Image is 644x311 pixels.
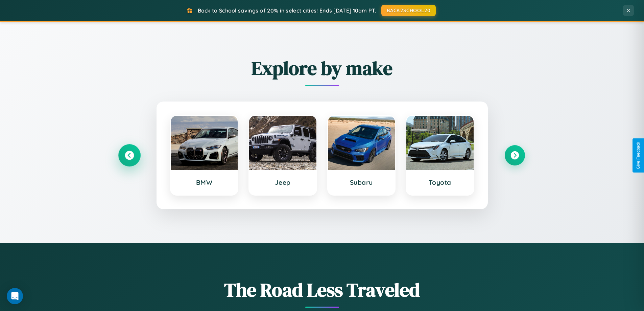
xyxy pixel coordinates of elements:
button: BACK2SCHOOL20 [381,5,436,16]
div: Open Intercom Messenger [7,288,23,304]
h3: Jeep [256,178,310,186]
h3: BMW [177,178,231,186]
div: Give Feedback [636,142,641,169]
h3: Toyota [413,178,467,186]
h1: The Road Less Traveled [119,277,525,303]
h2: Explore by make [119,55,525,81]
span: Back to School savings of 20% in select cities! Ends [DATE] 10am PT. [198,7,376,14]
h3: Subaru [335,178,388,186]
